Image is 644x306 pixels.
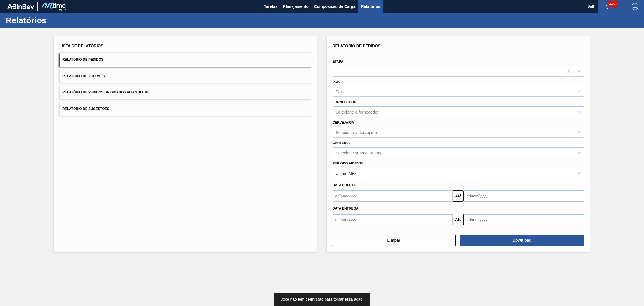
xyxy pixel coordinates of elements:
span: Você não tem permissão para tomar essa ação! [280,297,363,302]
span: Relatório de Pedidos Originados por Volume [62,90,150,94]
input: dd/mm/yyyy [464,214,584,225]
label: Período Vigente [333,161,364,165]
span: Relatório de Pedidos [62,58,103,62]
button: Notificações [598,3,616,10]
span: Planejamento [283,3,309,10]
button: Até [453,214,464,225]
h1: Relatórios [6,17,105,23]
div: Selecione suas carteiras [336,150,381,155]
label: País [333,80,340,84]
label: Etapa [333,60,344,63]
img: Logout [632,3,638,10]
span: 4456 [608,1,618,7]
input: dd/mm/yyyy [333,214,453,225]
span: Data coleta [333,183,356,187]
span: Composição de Carga [314,3,356,10]
label: Fornecedor [333,100,356,104]
button: Até [453,190,464,202]
button: Relatório de Pedidos [60,53,312,67]
button: Relatório de Pedidos Originados por Volume [60,86,312,99]
button: Download [460,235,584,246]
div: Selecione a cervejaria [336,130,377,135]
button: Relatório de Volumes [60,69,312,83]
span: Relatório de Pedidos [333,44,381,48]
span: Relatórios [361,3,380,10]
div: País [336,89,344,94]
label: Cervejaria [333,121,354,124]
label: Carteira [333,141,350,145]
span: Tarefas [264,3,278,10]
input: dd/mm/yyyy [464,190,584,202]
span: Lista de Relatórios [60,44,103,48]
div: Selecione o fornecedor [336,110,379,114]
span: Data entrega [333,206,359,210]
input: dd/mm/yyyy [333,190,453,202]
button: Limpar [332,235,456,246]
span: Relatório de Volumes [62,74,105,78]
button: Relatório de Sugestões [60,102,312,116]
div: Último Mês [336,171,357,175]
img: TNhmsLtSVTkK8tSr43FrP2fwEKptu5GPRR3wAAAABJRU5ErkJggg== [7,4,34,9]
span: Relatório de Sugestões [62,107,109,111]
